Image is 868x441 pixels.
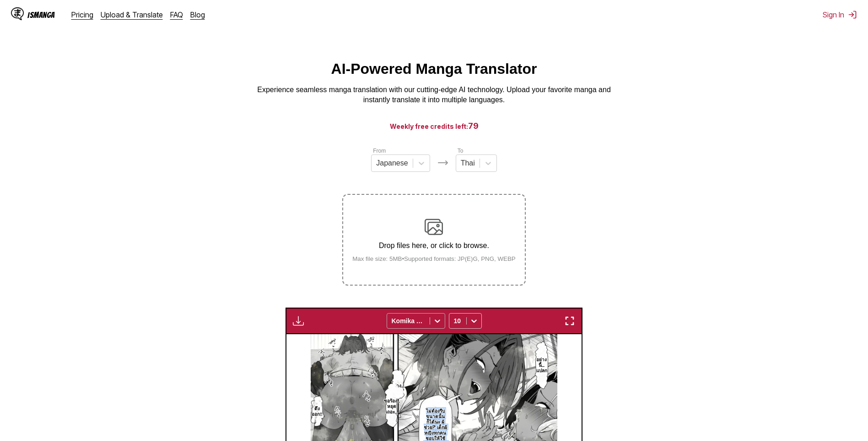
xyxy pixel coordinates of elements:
p: อย่างนี้…แปลก [534,354,549,375]
label: To [458,148,464,154]
a: Upload & Translate [101,10,163,19]
h1: AI-Powered Manga Translator [331,61,537,77]
div: IsManga [27,11,55,19]
p: ต่าง… [391,380,406,390]
small: Max file size: 5MB • Supported formats: JP(E)G, PNG, WEBP [345,255,523,262]
label: From [373,148,386,154]
button: Sign In [823,10,857,19]
h3: Weekly free credits left: [22,120,846,132]
a: Blog [190,10,205,19]
img: Languages icon [437,157,448,168]
img: Enter fullscreen [564,315,575,326]
a: IsManga LogoIsManga [11,7,71,22]
a: Pricing [71,10,93,19]
span: 79 [468,121,479,131]
p: Drop files here, or click to browse. [345,242,523,250]
img: Sign out [848,10,857,19]
p: ดึงออก‼ [310,403,324,418]
a: FAQ [170,10,183,19]
p: Experience seamless manga translation with our cutting-edge AI technology. Upload your favorite m... [251,85,617,105]
p: ขอร้อง…หยุดเถอะ… [382,396,402,416]
img: IsManga Logo [11,7,24,20]
img: Download translated images [293,315,304,326]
